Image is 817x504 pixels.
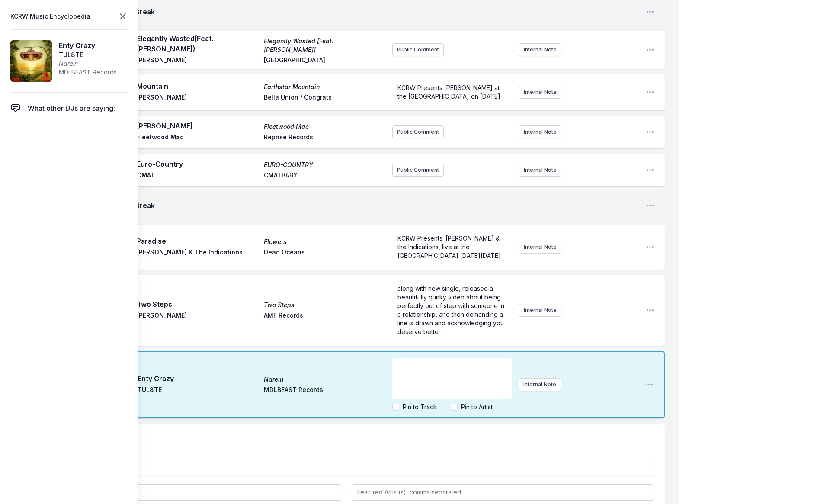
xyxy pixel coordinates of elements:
[397,285,506,335] span: along with new single, released a beautifully quirky video about being perfectly out of step with...
[137,81,259,91] span: Mountain
[264,248,386,258] span: Dead Oceans
[519,125,561,138] button: Internal Note
[397,234,501,259] span: KCRW Presents: [PERSON_NAME] & the Indications, live at the [GEOGRAPHIC_DATA] [DATE][DATE]
[264,375,385,384] span: Narein
[519,164,561,177] button: Internal Note
[137,248,259,258] span: [PERSON_NAME] & The Indications
[28,103,115,113] span: What other DJs are saying:
[646,45,654,54] button: Open playlist item options
[264,83,386,91] span: Earthstar Mountain
[59,68,117,77] span: MDLBEAST Records
[461,403,493,411] label: Pin to Artist
[137,121,259,131] span: [PERSON_NAME]
[38,459,654,475] input: Track Title
[59,40,117,51] span: Enty Crazy
[264,37,386,54] span: Elegantly Wasted [Feat. [PERSON_NAME]]
[137,171,259,181] span: CMAT
[264,311,386,321] span: AMF Records
[519,86,561,99] button: Internal Note
[519,304,561,317] button: Internal Note
[646,243,654,251] button: Open playlist item options
[137,133,259,143] span: Fleetwood Mac
[38,484,341,501] input: Artist
[392,43,444,56] button: Public Comment
[352,484,655,501] input: Featured Artist(s), comma separated
[59,51,117,59] span: TUL8TE
[59,59,117,68] span: Narein
[264,161,386,169] span: EURO-COUNTRY
[138,373,259,384] span: Enty Crazy
[646,128,654,136] button: Open playlist item options
[392,164,444,177] button: Public Comment
[137,236,259,246] span: Paradise
[645,380,654,389] button: Open playlist item options
[137,93,259,103] span: [PERSON_NAME]
[137,159,259,169] span: Euro-Country
[646,306,654,315] button: Open playlist item options
[397,84,501,100] span: KCRW Presents [PERSON_NAME] at the [GEOGRAPHIC_DATA] on [DATE]
[264,133,386,143] span: Reprise Records
[646,166,654,174] button: Open playlist item options
[519,241,561,254] button: Internal Note
[264,238,386,246] span: Flowers
[264,56,386,66] span: [GEOGRAPHIC_DATA]
[137,56,259,66] span: [PERSON_NAME]
[403,403,437,411] label: Pin to Track
[137,33,259,54] span: Elegantly Wasted (Feat. [PERSON_NAME])
[10,40,52,82] img: Narein
[10,10,90,22] span: KCRW Music Encyclopedia
[264,301,386,309] span: Two Steps
[138,385,259,396] span: TUL8TE
[519,378,561,391] button: Internal Note
[646,88,654,96] button: Open playlist item options
[646,7,654,16] button: Open playlist item options
[137,299,259,309] span: Two Steps
[264,385,385,396] span: MDLBEAST Records
[646,201,654,210] button: Open playlist item options
[264,93,386,103] span: Bella Union / Congrats
[137,311,259,321] span: [PERSON_NAME]
[135,200,639,211] span: Break
[264,122,386,131] span: Fleetwood Mac
[264,171,386,181] span: CMATBABY
[519,43,561,56] button: Internal Note
[135,6,639,17] span: Break
[392,125,444,138] button: Public Comment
